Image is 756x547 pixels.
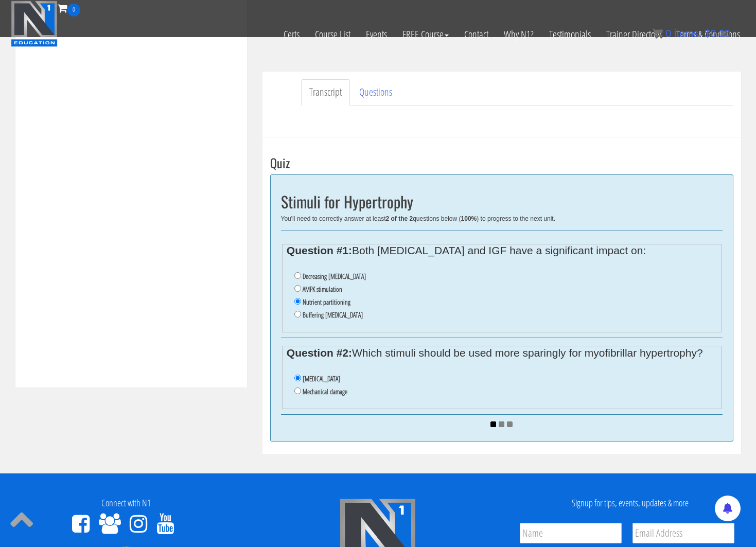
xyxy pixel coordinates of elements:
[58,1,80,15] a: 0
[496,16,541,52] a: Why N1?
[512,498,748,508] h4: Signup for tips, events, updates & more
[11,1,58,47] img: n1-education
[276,16,307,52] a: Certs
[669,16,748,52] a: Terms & Conditions
[665,28,671,39] span: 0
[303,285,342,293] label: AMPK stimulation
[287,246,716,255] legend: Both [MEDICAL_DATA] and IGF have a significant impact on:
[456,16,496,52] a: Contact
[358,16,395,52] a: Events
[632,523,734,543] input: Email Address
[395,16,456,52] a: FREE Course
[303,298,350,306] label: Nutrient partitioning
[674,28,701,39] span: items:
[520,523,622,543] input: Name
[461,215,477,222] b: 100%
[287,349,716,357] legend: Which stimuli should be used more sparingly for myofibrillar hypertrophy?
[287,244,352,256] strong: Question #1:
[653,28,663,39] img: icon11.png
[67,4,80,16] span: 0
[287,347,352,359] strong: Question #2:
[301,79,350,105] a: Transcript
[8,498,244,508] h4: Connect with N1
[385,215,413,222] b: 2 of the 2
[303,311,363,319] label: Buffering [MEDICAL_DATA]
[541,16,599,52] a: Testimonials
[303,375,340,383] label: [MEDICAL_DATA]
[281,193,723,210] h2: Stimuli for Hypertrophy
[307,16,358,52] a: Course List
[705,28,710,39] span: $
[653,28,730,39] a: 0 items: $0.00
[303,387,347,396] label: Mechanical damage
[490,421,513,427] img: ajax_loader.gif
[303,272,366,280] label: Decreasing [MEDICAL_DATA]
[281,215,723,222] div: You'll need to correctly answer at least questions below ( ) to progress to the next unit.
[351,79,400,105] a: Questions
[599,16,669,52] a: Trainer Directory
[705,28,730,39] bdi: 0.00
[270,156,733,169] h3: Quiz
